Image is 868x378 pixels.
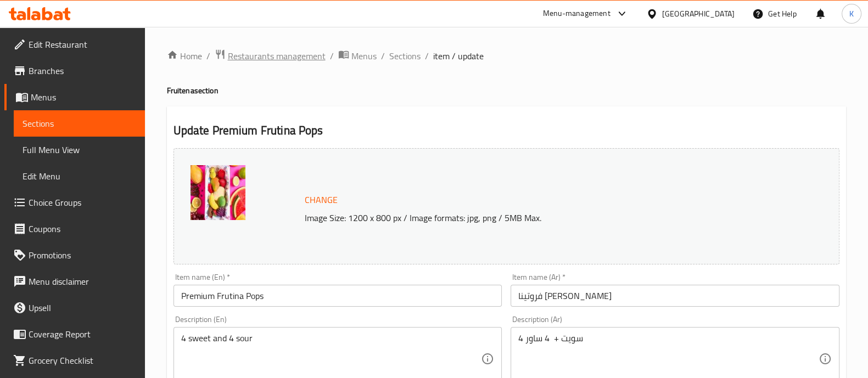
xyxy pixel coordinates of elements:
input: Enter name En [173,285,502,307]
a: Promotions [4,242,145,268]
nav: breadcrumb [167,49,846,63]
a: Home [167,49,202,63]
a: Coupons [4,216,145,242]
span: K [849,8,854,20]
img: 14_piece638895111348435836.jpg [191,165,245,220]
span: Promotions [29,249,136,262]
span: Upsell [29,301,136,314]
span: Choice Groups [29,196,136,209]
span: Menu disclaimer [29,275,136,288]
a: Coverage Report [4,321,145,347]
li: / [381,49,385,63]
a: Sections [14,110,145,137]
input: Enter name Ar [511,285,839,307]
a: Full Menu View [14,137,145,163]
a: Sections [389,49,421,63]
a: Upsell [4,295,145,321]
h2: Update Premium Frutina Pops [173,122,839,139]
span: Coverage Report [29,328,136,341]
span: Menus [351,49,377,63]
span: Coupons [29,222,136,235]
span: Branches [29,64,136,77]
div: [GEOGRAPHIC_DATA] [662,8,735,20]
span: item / update [433,49,484,63]
a: Menu disclaimer [4,268,145,295]
span: Edit Restaurant [29,38,136,51]
span: Restaurants management [228,49,326,63]
h4: Fruitena section [167,85,846,96]
a: Restaurants management [215,49,326,63]
a: Menus [338,49,377,63]
span: Sections [23,117,136,130]
a: Branches [4,58,145,84]
span: Grocery Checklist [29,354,136,367]
li: / [425,49,429,63]
a: Edit Restaurant [4,31,145,58]
a: Choice Groups [4,189,145,216]
span: Menus [31,91,136,104]
a: Edit Menu [14,163,145,189]
span: Change [305,192,338,208]
a: Grocery Checklist [4,347,145,374]
li: / [330,49,334,63]
button: Change [300,189,342,211]
span: Full Menu View [23,143,136,156]
p: Image Size: 1200 x 800 px / Image formats: jpg, png / 5MB Max. [300,211,775,224]
div: Menu-management [543,7,611,20]
a: Menus [4,84,145,110]
span: Edit Menu [23,170,136,183]
li: / [206,49,210,63]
